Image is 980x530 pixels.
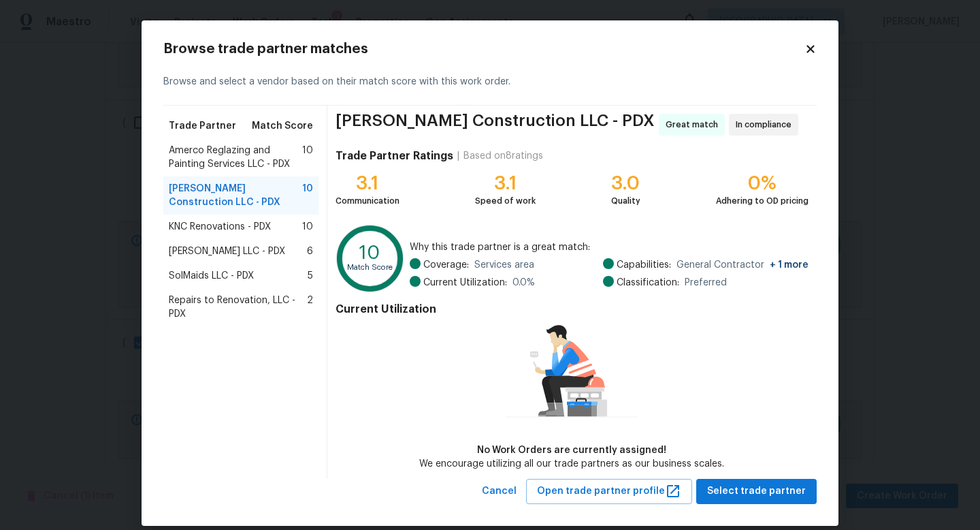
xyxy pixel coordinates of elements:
[336,176,399,190] div: 3.1
[696,479,817,504] button: Select trade partner
[685,276,727,290] span: Preferred
[308,269,313,283] span: 5
[302,220,313,234] span: 10
[611,194,640,208] div: Quality
[482,483,517,500] span: Cancel
[453,149,463,163] div: |
[252,119,313,133] span: Match Score
[419,443,724,457] div: No Work Orders are currently assigned!
[707,483,806,500] span: Select trade partner
[736,118,797,131] span: In compliance
[169,144,302,171] span: Amerco Reglazing and Painting Services LLC - PDX
[666,118,723,131] span: Great match
[169,119,236,133] span: Trade Partner
[307,294,313,321] span: 2
[410,240,808,254] span: Why this trade partner is a great match:
[302,144,313,171] span: 10
[419,457,724,471] div: We encourage utilizing all our trade partners as our business scales.
[169,182,302,209] span: [PERSON_NAME] Construction LLC - PDX
[169,220,271,234] span: KNC Renovations - PDX
[474,258,534,272] span: Services area
[676,258,808,272] span: General Contractor
[169,294,307,321] span: Repairs to Renovation, LLC - PDX
[475,194,536,208] div: Speed of work
[611,176,640,190] div: 3.0
[359,243,380,262] text: 10
[770,260,808,270] span: + 1 more
[475,176,536,190] div: 3.1
[307,245,313,258] span: 6
[617,258,671,272] span: Capabilities:
[302,182,313,209] span: 10
[463,149,543,163] div: Based on 8 ratings
[537,483,681,500] span: Open trade partner profile
[716,176,808,190] div: 0%
[476,479,522,504] button: Cancel
[336,302,808,316] h4: Current Utilization
[163,59,817,106] div: Browse and select a vendor based on their match score with this work order.
[347,264,393,271] text: Match Score
[163,42,804,56] h2: Browse trade partner matches
[169,245,285,258] span: [PERSON_NAME] LLC - PDX
[169,269,254,283] span: SolMaids LLC - PDX
[716,194,808,208] div: Adhering to OD pricing
[526,479,692,504] button: Open trade partner profile
[423,276,507,290] span: Current Utilization:
[336,149,453,163] h4: Trade Partner Ratings
[336,114,655,136] span: [PERSON_NAME] Construction LLC - PDX
[336,194,399,208] div: Communication
[617,276,679,290] span: Classification:
[423,258,469,272] span: Coverage:
[512,276,535,290] span: 0.0 %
